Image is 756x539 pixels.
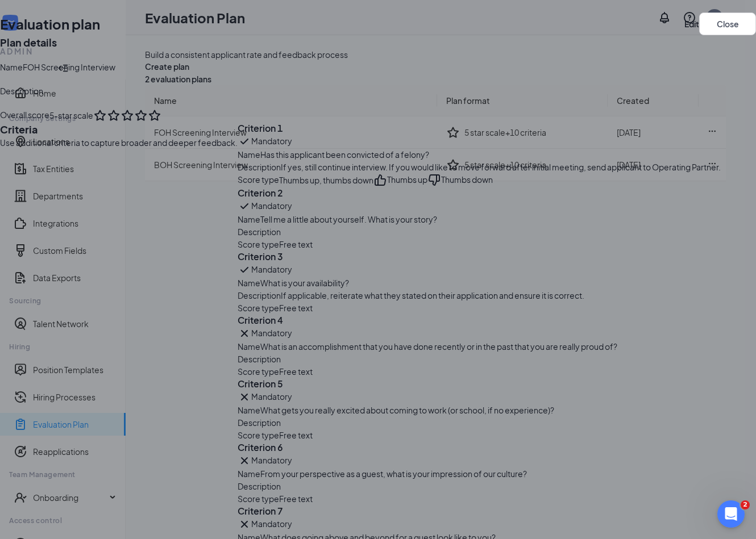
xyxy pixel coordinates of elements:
span: If yes, still continue interview. If you would like to move forward after initial meeting, send a... [281,161,721,173]
svg: Cross [238,390,251,404]
span: Mandatory [251,327,292,340]
svg: Checkmark [238,263,251,277]
svg: StarBorder [121,108,134,122]
span: What gets you really excited about coming to work (or school, if no experience)? [260,404,554,416]
svg: Cross [238,454,251,467]
span: Description [238,227,281,237]
span: Free text [279,429,313,441]
span: Description [238,417,281,428]
span: Name [238,277,260,289]
span: Has this applicant been convicted of a felony? [260,148,429,161]
svg: Checkmark [238,199,251,213]
h3: Criterion 1 [238,122,721,135]
span: Description [238,481,281,491]
span: Mandatory [251,454,292,467]
span: Thumbs up, thumbs down [279,174,373,186]
h3: Criterion 4 [238,314,721,327]
span: Score type [238,173,279,187]
span: 5-star scale [49,109,93,122]
span: Name [238,213,260,225]
span: Thumbs up [387,173,427,187]
span: From your perspective as a guest, what is your impression of our culture? [260,467,527,480]
span: Score type [238,429,279,441]
span: What is your availability? [260,277,349,289]
svg: ThumbsDown [427,173,441,187]
span: Name [238,340,260,353]
span: Score type [238,302,279,314]
span: Description [238,290,281,300]
iframe: Intercom live chat [717,500,745,528]
span: Tell me a little about yourself. What is your story? [260,213,437,225]
svg: ThumbsUp [373,173,387,187]
span: Name [238,467,260,480]
svg: Cross [238,327,251,340]
h3: Criterion 6 [238,441,721,454]
svg: StarBorder [148,108,161,122]
span: Free text [279,492,313,505]
span: Mandatory [251,263,292,277]
span: What is an accomplishment that you have done recently or in the past that you are really proud of? [260,340,617,353]
svg: Checkmark [238,135,251,148]
span: Free text [279,238,313,250]
svg: StarBorder [134,108,148,122]
button: Close [699,12,756,35]
span: 2 [741,500,750,509]
span: If applicable, reiterate what they stated on their application and ensure it is correct. [281,289,584,302]
span: Free text [279,302,313,314]
h3: Criterion 5 [238,378,721,390]
button: Edit [684,12,699,35]
span: Description [238,354,281,364]
h3: Criterion 2 [238,187,721,199]
span: Mandatory [251,135,292,148]
span: Thumbs down [441,173,493,187]
span: Mandatory [251,199,292,213]
span: Score type [238,238,279,250]
span: Free text [279,365,313,378]
span: Description [238,162,281,172]
span: Mandatory [251,517,292,531]
svg: Cross [238,517,251,531]
h3: Criterion 3 [238,250,721,263]
span: Score type [238,365,279,378]
svg: StarBorder [107,108,121,122]
span: Name [238,148,260,161]
svg: StarBorder [93,108,107,122]
span: Score type [238,492,279,505]
span: Name [238,404,260,416]
span: FOH Screening Interview [23,61,115,73]
h3: Criterion 7 [238,505,721,517]
span: Mandatory [251,390,292,404]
